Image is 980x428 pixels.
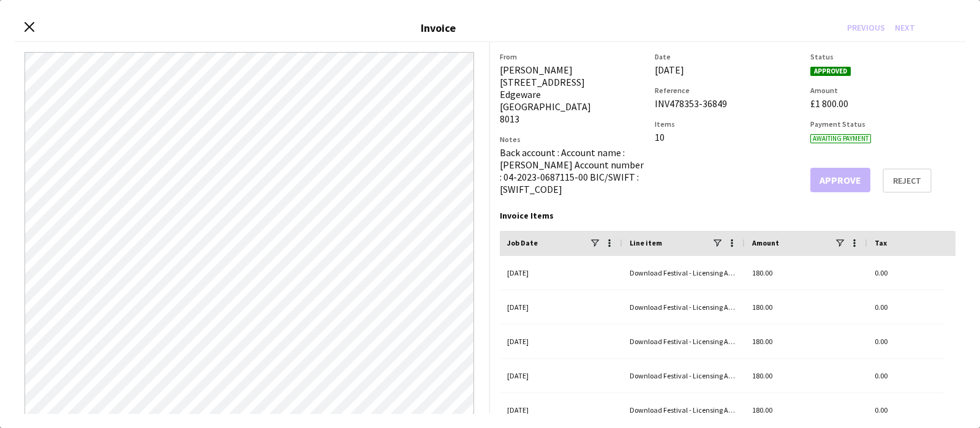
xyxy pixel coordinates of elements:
h3: Invoice [421,21,456,35]
h3: Status [810,52,956,61]
span: Line item [630,238,662,247]
span: Tax [875,238,887,247]
span: Approved [810,67,851,76]
div: 10 [655,131,800,143]
div: Back account : Account name : [PERSON_NAME] Account number : 04-2023-0687115-00 BIC/SWIFT : [SWIF... [500,146,645,195]
div: 180.00 [745,256,867,290]
h3: Reference [655,86,800,95]
div: [PERSON_NAME] [STREET_ADDRESS] Edgeware [GEOGRAPHIC_DATA] 8013 [500,64,645,125]
div: 180.00 [745,325,867,358]
div: Download Festival - Licensing Assistant (salary) [622,393,745,427]
h3: Notes [500,135,645,144]
div: Download Festival - Licensing Assistant (salary) [622,359,745,392]
div: £1 800.00 [810,97,956,110]
h3: Amount [810,86,956,95]
h3: Items [655,119,800,129]
h3: Date [655,52,800,61]
div: [DATE] [500,393,622,427]
span: Job Date [507,238,538,247]
span: Amount [752,238,779,247]
h3: Payment Status [810,119,956,129]
div: 180.00 [745,393,867,427]
div: [DATE] [500,290,622,324]
div: 180.00 [745,359,867,392]
div: Invoice Items [500,210,956,221]
button: Reject [883,168,932,193]
div: INV478353-36849 [655,97,800,110]
h3: From [500,52,645,61]
div: [DATE] [655,64,800,76]
div: [DATE] [500,359,622,392]
div: [DATE] [500,256,622,290]
div: 180.00 [745,290,867,324]
div: Download Festival - Licensing Assistant (salary) [622,325,745,358]
div: Download Festival - Licensing Assistant (salary) [622,256,745,290]
div: [DATE] [500,325,622,358]
span: Awaiting payment [810,134,871,143]
div: Download Festival - Licensing Assistant (salary) [622,290,745,324]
